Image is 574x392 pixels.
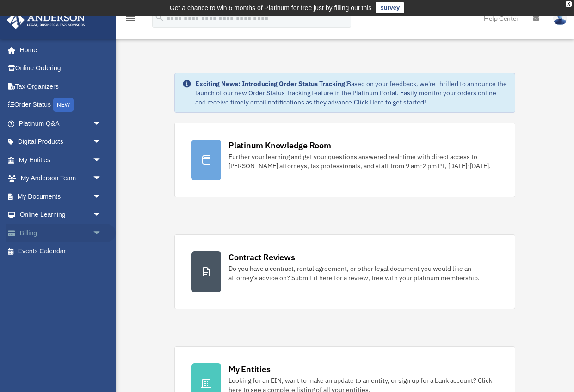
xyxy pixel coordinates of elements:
[93,151,111,170] span: arrow_drop_down
[125,13,136,24] i: menu
[6,169,116,188] a: My Anderson Teamarrow_drop_down
[6,77,116,96] a: Tax Organizers
[170,2,372,13] div: Get a chance to win 6 months of Platinum for free just by filling out this
[228,152,498,171] div: Further your learning and get your questions answered real-time with direct access to [PERSON_NAM...
[6,96,116,115] a: Order StatusNEW
[6,224,116,242] a: Billingarrow_drop_down
[154,12,165,23] i: search
[376,2,404,13] a: survey
[93,133,111,152] span: arrow_drop_down
[6,151,116,169] a: My Entitiesarrow_drop_down
[93,169,111,188] span: arrow_drop_down
[93,114,111,133] span: arrow_drop_down
[6,114,116,133] a: Platinum Q&Aarrow_drop_down
[93,206,111,225] span: arrow_drop_down
[6,206,116,224] a: Online Learningarrow_drop_down
[174,234,515,309] a: Contract Reviews Do you have a contract, rental agreement, or other legal document you would like...
[6,59,116,78] a: Online Ordering
[228,251,295,263] div: Contract Reviews
[566,1,572,7] div: close
[553,12,567,25] img: User Pic
[354,98,426,106] a: Click Here to get started!
[195,80,347,88] strong: Exciting News: Introducing Order Status Tracking!
[6,133,116,151] a: Digital Productsarrow_drop_down
[228,140,331,151] div: Platinum Knowledge Room
[228,363,270,375] div: My Entities
[6,242,116,261] a: Events Calendar
[228,264,498,282] div: Do you have a contract, rental agreement, or other legal document you would like an attorney's ad...
[6,187,116,206] a: My Documentsarrow_drop_down
[93,224,111,243] span: arrow_drop_down
[53,98,74,112] div: NEW
[174,122,515,197] a: Platinum Knowledge Room Further your learning and get your questions answered real-time with dire...
[125,16,136,24] a: menu
[6,41,111,59] a: Home
[4,11,88,29] img: Anderson Advisors Platinum Portal
[195,79,507,107] div: Based on your feedback, we're thrilled to announce the launch of our new Order Status Tracking fe...
[93,187,111,206] span: arrow_drop_down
